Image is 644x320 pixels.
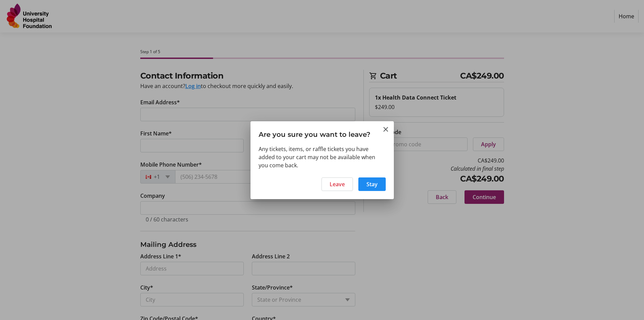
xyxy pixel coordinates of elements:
[251,121,394,145] h3: Are you sure you want to leave?
[259,145,386,169] div: Any tickets, items, or raffle tickets you have added to your cart may not be available when you c...
[321,177,353,191] button: Leave
[358,177,386,191] button: Stay
[330,180,345,188] span: Leave
[382,125,390,133] button: Close
[366,180,378,188] span: Stay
